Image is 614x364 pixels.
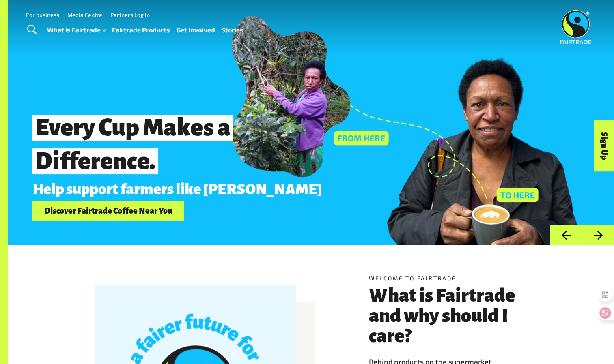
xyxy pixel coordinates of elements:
[32,115,233,174] span: Every Cup Makes a Difference.
[369,274,528,283] h5: Welcome to Fairtrade
[560,10,591,44] img: Fairtrade Australia New Zealand logo
[177,24,215,36] a: Get Involved
[550,225,582,246] button: Previous
[26,11,59,18] a: For business
[32,201,184,221] a: Discover Fairtrade Coffee Near You
[47,24,106,36] a: What is Fairtrade
[112,24,170,36] a: Fairtrade Products
[110,11,150,18] a: Partners Log In
[222,24,243,36] a: Stories
[369,285,528,346] h3: What is Fairtrade and why should I care?
[582,225,614,246] button: Next
[32,181,495,197] p: Help support farmers like [PERSON_NAME]
[22,20,42,40] a: Toggle Search
[67,11,102,18] a: Media Centre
